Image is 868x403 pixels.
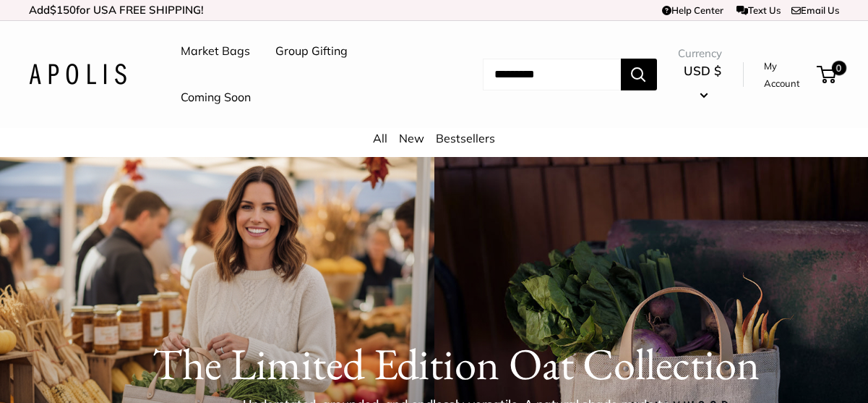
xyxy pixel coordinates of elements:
a: New [399,131,424,145]
span: USD $ [684,63,721,78]
img: Apolis [29,64,126,85]
a: All [373,131,387,145]
input: Search... [483,59,621,90]
a: Text Us [736,4,781,16]
a: My Account [764,57,812,93]
a: Coming Soon [181,87,251,109]
a: Market Bags [181,41,250,62]
a: 0 [818,66,836,83]
span: 0 [832,61,846,75]
a: Help Center [662,4,723,16]
button: Search [621,59,657,90]
span: Currency [678,43,727,64]
a: Email Us [791,4,839,16]
h1: The Limited Edition Oat Collection [71,338,841,390]
a: Bestsellers [436,131,495,145]
span: $150 [50,3,76,17]
button: USD $ [678,59,727,106]
a: Group Gifting [275,41,348,62]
